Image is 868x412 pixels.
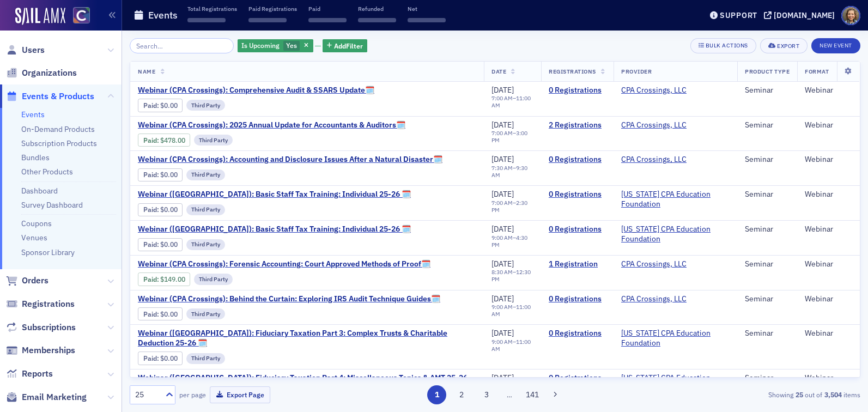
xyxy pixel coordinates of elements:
[148,9,178,22] h1: Events
[143,171,157,179] a: Paid
[143,101,160,110] span: :
[549,190,606,199] a: 0 Registrations
[22,368,53,380] span: Reports
[21,186,58,196] a: Dashboard
[143,205,160,214] span: :
[491,234,533,249] div: –
[805,190,852,199] div: Webinar
[286,41,297,50] span: Yes
[491,94,531,109] time: 11:00 AM
[502,390,517,399] span: …
[138,68,155,75] span: Name
[491,234,513,241] time: 9:00 AM
[186,353,225,364] div: Third Party
[21,247,75,257] a: Sponsor Library
[720,10,757,20] div: Support
[491,199,513,207] time: 7:00 AM
[549,373,606,383] a: 0 Registrations
[187,5,237,13] p: Total Registrations
[621,155,687,165] a: CPA Crossings, LLC
[143,101,157,110] a: Paid
[491,164,513,172] time: 7:30 AM
[143,240,157,249] a: Paid
[549,120,606,130] a: 2 Registrations
[22,298,75,310] span: Registrations
[138,203,183,216] div: Paid: 0 - $0
[491,165,533,179] div: –
[805,225,852,234] div: Webinar
[138,86,374,95] a: Webinar (CPA Crossings): Comprehensive Audit & SSARS Update🗓️
[143,205,157,214] a: Paid
[621,225,730,244] span: California CPA Education Foundation
[822,390,843,399] strong: 3,504
[334,41,363,51] span: Add Filter
[777,43,799,49] div: Export
[745,155,790,165] div: Seminar
[621,259,690,269] span: CPA Crossings, LLC
[22,90,94,102] span: Events & Products
[186,169,225,180] div: Third Party
[143,354,160,362] span: :
[491,199,533,214] div: –
[491,129,527,144] time: 3:00 PM
[308,5,347,13] p: Paid
[21,219,52,228] a: Coupons
[805,68,829,75] span: Format
[138,190,411,199] span: Webinar (CA): Basic Staff Tax Training: Individual 25-26 🗓
[549,294,606,304] a: 0 Registrations
[491,338,513,346] time: 9:00 AM
[6,275,48,287] a: Orders
[621,120,690,130] span: CPA Crossings, LLC
[138,307,183,320] div: Paid: 0 - $0
[549,68,596,75] span: Registrations
[477,385,496,404] button: 3
[621,259,687,269] a: CPA Crossings, LLC
[238,39,313,53] div: Yes
[621,190,730,209] span: California CPA Education Foundation
[745,225,790,234] div: Seminar
[491,130,533,144] div: –
[160,275,185,283] span: $149.00
[15,8,65,25] img: SailAMX
[186,239,225,250] div: Third Party
[160,171,178,179] span: $0.00
[745,294,790,304] div: Seminar
[138,294,440,304] a: Webinar (CPA Crossings): Behind the Curtain: Exploring IRS Audit Technique Guides🗓️
[143,136,157,144] a: Paid
[22,44,45,56] span: Users
[408,5,446,13] p: Net
[138,373,476,392] span: Webinar (CA): Fiduciary Taxation Part 4: Miscellaneous Topics & AMT 25-26 🗓
[22,67,77,79] span: Organizations
[491,304,533,318] div: –
[21,110,45,119] a: Events
[358,5,396,13] p: Refunded
[138,120,405,130] span: Webinar (CPA Crossings): 2025 Annual Update for Accountants & Auditors🗓️
[21,167,73,177] a: Other Products
[323,39,367,53] button: AddFilter
[491,303,513,311] time: 9:00 AM
[160,205,178,214] span: $0.00
[160,240,178,249] span: $0.00
[491,85,514,95] span: [DATE]
[160,354,178,362] span: $0.00
[143,310,160,318] span: :
[805,155,852,165] div: Webinar
[65,7,90,26] a: View Homepage
[22,391,87,403] span: Email Marketing
[138,99,183,112] div: Paid: 0 - $0
[308,18,347,22] span: ‌
[138,259,430,269] span: Webinar (CPA Crossings): Forensic Accounting: Court Approved Methods of Proof🗓️
[143,171,160,179] span: :
[160,101,178,110] span: $0.00
[143,275,157,283] a: Paid
[138,373,476,392] a: Webinar ([GEOGRAPHIC_DATA]): Fiduciary Taxation Part 4: Miscellaneous Topics & AMT 25-26 🗓
[138,272,190,286] div: Paid: 1 - $14900
[143,275,160,283] span: :
[21,200,83,210] a: Survey Dashboard
[745,259,790,269] div: Seminar
[210,386,270,403] button: Export Page
[491,120,514,130] span: [DATE]
[186,308,225,319] div: Third Party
